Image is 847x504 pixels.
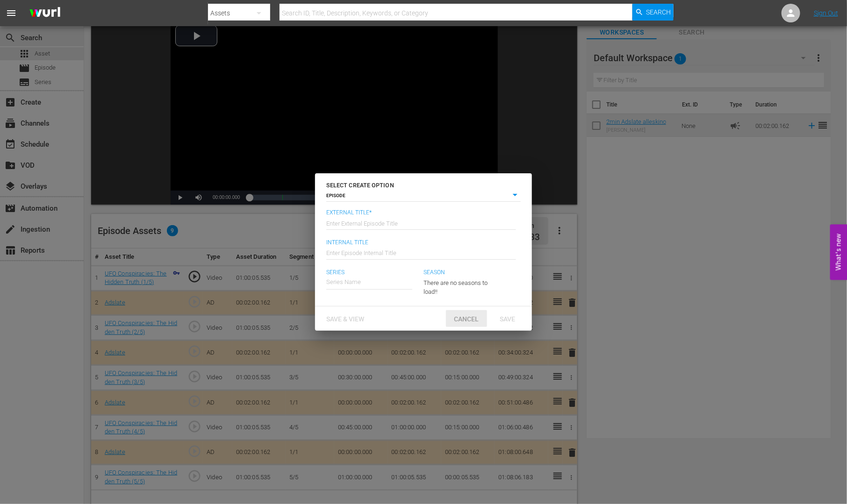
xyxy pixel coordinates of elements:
span: Season [423,269,496,277]
span: Series [326,269,412,277]
span: Search [646,4,671,21]
button: Save & View [319,310,372,327]
span: External Title* [326,209,516,217]
span: Save & View [319,315,372,323]
span: Internal Title [326,239,516,247]
span: Cancel [447,315,487,323]
button: Save [487,310,528,327]
div: EPISODE [326,190,521,202]
span: Save [493,315,523,323]
button: Cancel [446,310,487,327]
div: There are no seasons to load!! [423,271,496,297]
a: Sign Out [814,9,838,17]
button: Open Feedback Widget [830,224,847,280]
span: menu [6,7,17,19]
h6: SELECT CREATE OPTION [326,181,521,190]
img: ans4CAIJ8jUAAAAAAAAAAAAAAAAAAAAAAAAgQb4GAAAAAAAAAAAAAAAAAAAAAAAAJMjXAAAAAAAAAAAAAAAAAAAAAAAAgAT5G... [22,2,67,24]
